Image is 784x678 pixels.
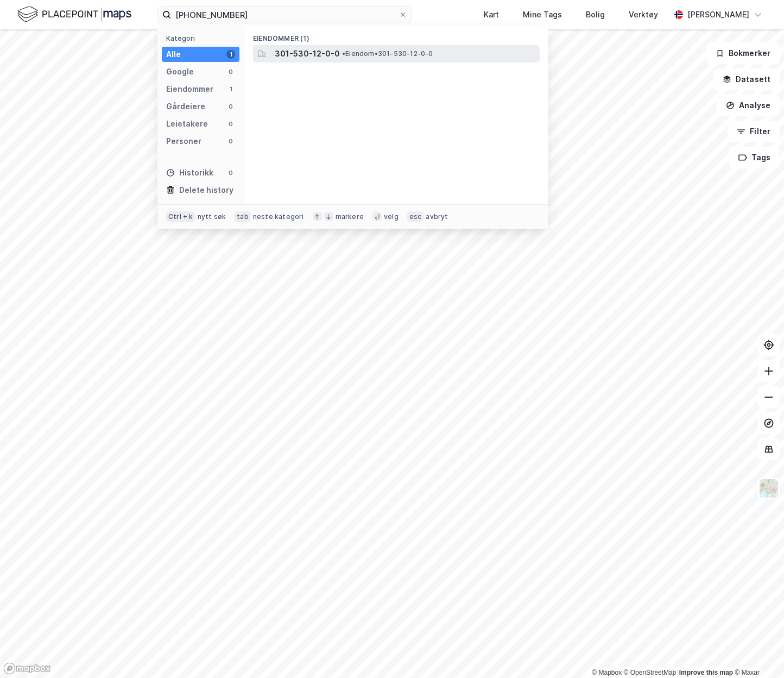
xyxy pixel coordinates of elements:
[275,47,340,60] span: 301-530-12-0-0
[407,211,424,222] div: esc
[226,85,235,93] div: 1
[729,147,780,168] button: Tags
[592,669,622,676] a: Mapbox
[523,8,562,21] div: Mine Tags
[166,117,208,130] div: Leietakere
[226,102,235,111] div: 0
[17,5,131,24] img: logo.f888ab2527a4732fd821a326f86c7f29.svg
[235,211,251,222] div: tab
[713,68,780,90] button: Datasett
[384,212,399,221] div: velg
[717,95,780,116] button: Analyse
[226,168,235,177] div: 0
[706,42,780,64] button: Bokmerker
[166,48,181,61] div: Alle
[3,662,51,675] a: Mapbox homepage
[166,34,239,42] div: Kategori
[342,49,345,58] span: •
[624,669,676,676] a: OpenStreetMap
[171,7,399,23] input: Søk på adresse, matrikkel, gårdeiere, leietakere eller personer
[730,626,784,678] iframe: Chat Widget
[342,49,433,58] span: Eiendom • 301-530-12-0-0
[226,50,235,59] div: 1
[179,184,233,197] div: Delete history
[244,26,548,45] div: Eiendommer (1)
[758,478,779,499] img: Z
[629,8,658,21] div: Verktøy
[226,137,235,146] div: 0
[728,121,780,142] button: Filter
[426,212,448,221] div: avbryt
[166,135,201,148] div: Personer
[166,166,213,179] div: Historikk
[166,100,205,113] div: Gårdeiere
[198,212,226,221] div: nytt søk
[166,65,194,78] div: Google
[226,120,235,128] div: 0
[166,211,195,222] div: Ctrl + k
[166,83,213,96] div: Eiendommer
[586,8,605,21] div: Bolig
[253,212,304,221] div: neste kategori
[679,669,733,676] a: Improve this map
[226,67,235,76] div: 0
[687,8,749,21] div: [PERSON_NAME]
[336,212,364,221] div: markere
[484,8,499,21] div: Kart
